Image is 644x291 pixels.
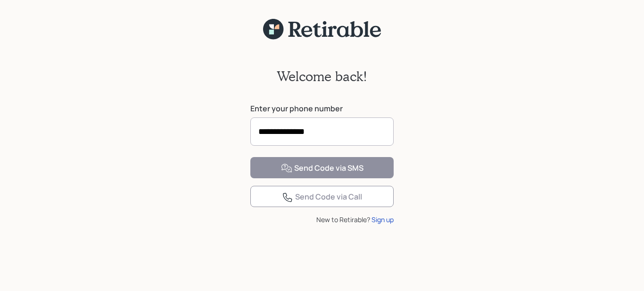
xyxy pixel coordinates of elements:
button: Send Code via Call [250,186,394,207]
div: Send Code via Call [282,191,362,203]
h2: Welcome back! [277,68,367,84]
button: Send Code via SMS [250,157,394,178]
div: Sign up [372,215,394,224]
div: Send Code via SMS [281,163,363,174]
label: Enter your phone number [250,103,394,114]
div: New to Retirable? [250,215,394,224]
